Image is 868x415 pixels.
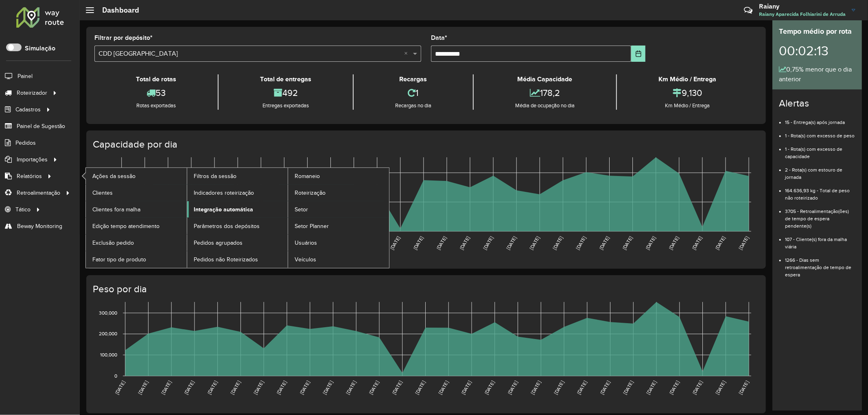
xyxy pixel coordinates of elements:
div: 00:02:13 [779,37,855,65]
a: Veículos [288,251,389,267]
text: [DATE] [598,235,610,251]
text: [DATE] [414,380,426,395]
span: Importações [17,155,48,164]
li: 15 - Entrega(s) após jornada [785,113,855,126]
div: Tempo médio por rota [779,26,855,37]
text: [DATE] [253,380,265,395]
text: [DATE] [391,380,403,395]
span: Relatórios [17,172,42,180]
div: Total de rotas [96,74,216,84]
text: [DATE] [507,380,518,395]
text: [DATE] [645,380,657,395]
span: Cadastros [15,105,41,114]
div: Entregas exportadas [221,102,351,110]
text: [DATE] [461,380,472,395]
a: Pedidos agrupados [187,235,288,251]
span: Clear all [404,49,411,59]
text: [DATE] [322,380,334,395]
a: Setor [288,201,389,217]
li: 3705 - Retroalimentação(ões) de tempo de espera pendente(s) [785,202,855,230]
text: [DATE] [668,235,680,251]
text: [DATE] [114,380,126,395]
div: Média Capacidade [476,74,614,84]
text: 0 [114,373,117,378]
li: 164.636,93 kg - Total de peso não roteirizado [785,181,855,202]
div: 1 [356,84,471,102]
li: 2 - Rota(s) com estouro de jornada [785,160,855,181]
div: Média de ocupação no dia [476,102,614,110]
text: [DATE] [482,235,494,251]
span: Clientes fora malha [92,205,140,214]
span: Painel [17,72,33,80]
h4: Alertas [779,98,855,109]
span: Tático [15,205,31,214]
text: [DATE] [412,235,424,251]
text: [DATE] [160,380,172,395]
text: [DATE] [137,380,149,395]
a: Usuários [288,235,389,251]
text: [DATE] [553,380,565,395]
text: [DATE] [669,380,680,395]
text: [DATE] [621,235,633,251]
span: Setor [295,205,308,214]
text: [DATE] [276,380,288,395]
text: [DATE] [437,380,449,395]
div: Km Médio / Entrega [619,74,756,84]
a: Edição tempo atendimento [86,218,187,234]
span: Edição tempo atendimento [92,222,160,230]
span: Filtros da sessão [194,172,236,180]
text: [DATE] [622,380,634,395]
a: Fator tipo de produto [86,251,187,267]
a: Contato Rápido [739,2,757,19]
text: 300,000 [99,310,117,315]
span: Raiany Aparecida Folhiarini de Arruda [759,11,846,18]
a: Parâmetros dos depósitos [187,218,288,234]
span: Indicadores roteirização [194,189,254,197]
a: Exclusão pedido [86,235,187,251]
div: Rotas exportadas [96,102,216,110]
label: Simulação [25,43,55,53]
text: [DATE] [345,380,357,395]
text: [DATE] [691,380,703,395]
text: [DATE] [738,380,750,395]
a: Ações da sessão [86,168,187,184]
span: Exclusão pedido [92,239,134,247]
div: Recargas [356,74,471,84]
div: 9,130 [619,84,756,102]
span: Fator tipo de produto [92,255,146,264]
text: [DATE] [715,380,726,395]
text: [DATE] [715,235,726,251]
span: Painel de Sugestão [17,122,65,130]
a: Integração automática [187,201,288,217]
span: Retroalimentação [17,189,60,197]
text: [DATE] [738,235,750,251]
text: [DATE] [505,235,517,251]
span: Roteirização [295,189,326,197]
label: Data [431,33,447,43]
h4: Peso por dia [93,283,758,295]
label: Filtrar por depósito [94,33,153,43]
a: Clientes fora malha [86,201,187,217]
text: [DATE] [368,380,380,395]
text: [DATE] [389,235,401,251]
div: Km Médio / Entrega [619,102,756,110]
text: [DATE] [483,380,495,395]
span: Veículos [295,255,316,264]
h2: Dashboard [94,6,139,15]
span: Pedidos [15,139,36,147]
div: 178,2 [476,84,614,102]
a: Clientes [86,185,187,201]
text: [DATE] [552,235,564,251]
div: 0,75% menor que o dia anterior [779,65,855,84]
a: Setor Planner [288,218,389,234]
text: [DATE] [459,235,471,251]
text: [DATE] [206,380,218,395]
div: 492 [221,84,351,102]
text: 200,000 [99,331,117,337]
a: Indicadores roteirização [187,185,288,201]
text: [DATE] [691,235,703,251]
text: [DATE] [299,380,310,395]
text: [DATE] [599,380,611,395]
text: [DATE] [230,380,241,395]
span: Beway Monitoring [17,222,62,230]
